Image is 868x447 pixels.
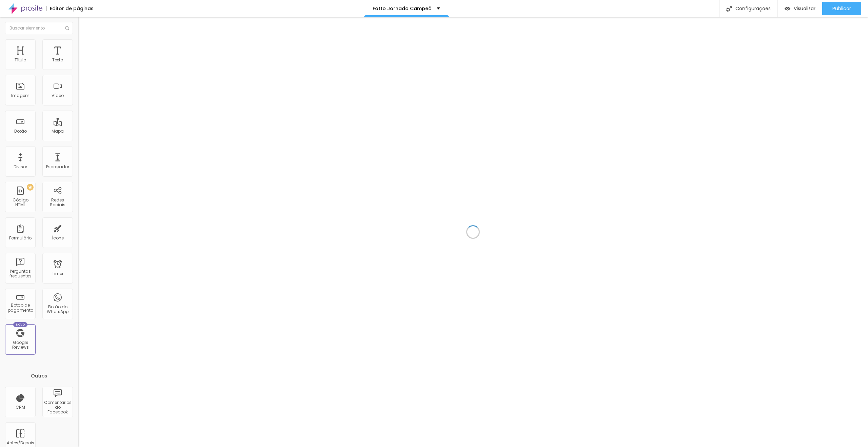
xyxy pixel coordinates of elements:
div: Formulário [9,236,32,240]
img: Icone [726,6,732,12]
span: Visualizar [794,6,815,11]
div: CRM [16,405,25,410]
input: Buscar elemento [5,22,73,34]
div: Botão [14,129,27,134]
div: Título [15,58,26,62]
div: Mapa [52,129,64,134]
img: view-1.svg [785,6,790,12]
p: Fotto Jornada Campeã [373,6,432,11]
button: Publicar [822,2,861,15]
div: Ícone [52,236,64,240]
div: Editor de páginas [46,6,94,11]
button: Visualizar [778,2,822,15]
div: Vídeo [52,93,64,98]
div: Espaçador [46,164,69,169]
div: Imagem [11,93,29,98]
div: Botão do WhatsApp [44,305,71,314]
div: Timer [52,271,63,276]
div: Botão de pagamento [7,303,34,313]
div: Google Reviews [7,340,34,350]
div: Divisor [14,164,27,169]
div: Antes/Depois [7,441,34,445]
span: Publicar [832,6,851,11]
img: Icone [65,26,69,30]
div: Perguntas frequentes [7,269,34,279]
div: Novo [13,322,28,327]
div: Código HTML [7,198,34,208]
div: Texto [52,58,63,62]
div: Comentários do Facebook [44,400,71,415]
div: Redes Sociais [44,198,71,208]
